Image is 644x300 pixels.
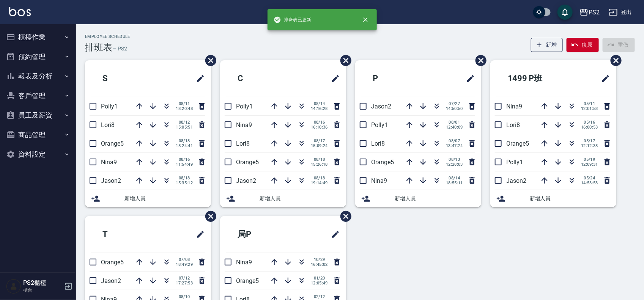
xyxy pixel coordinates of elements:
[567,38,599,52] button: 復原
[101,159,117,166] span: Nina9
[200,205,217,228] span: 刪除班表
[506,103,522,110] span: Nina9
[176,181,193,185] span: 15:35:12
[236,259,252,266] span: Nina9
[311,143,328,148] span: 15:09:24
[112,45,127,53] h6: — PS2
[311,181,328,185] span: 19:14:49
[606,5,635,19] button: 登出
[311,257,328,262] span: 10/29
[446,101,463,106] span: 07/27
[101,103,118,110] span: Polly1
[236,277,259,284] span: Orange5
[311,162,328,167] span: 15:26:18
[311,276,328,281] span: 01/20
[176,125,193,130] span: 15:05:51
[581,125,598,130] span: 16:00:53
[91,65,155,92] h2: S
[311,176,328,181] span: 08/18
[85,34,130,39] h2: Employee Schedule
[176,262,193,267] span: 18:49:29
[176,257,193,262] span: 07/08
[226,221,294,248] h2: 局P
[581,176,598,181] span: 05/24
[446,143,463,148] span: 13:47:24
[371,159,394,166] span: Orange5
[589,8,600,17] div: PS2
[176,162,193,167] span: 11:54:49
[311,106,328,111] span: 14:16:28
[176,294,193,299] span: 08/10
[176,120,193,125] span: 08/12
[446,162,463,167] span: 12:28:03
[176,276,193,281] span: 07/12
[506,140,529,147] span: Orange5
[124,195,205,203] span: 新增人員
[23,287,62,294] p: 櫃台
[446,120,463,125] span: 08/01
[326,225,340,243] span: 修改班表的標題
[531,38,563,52] button: 新增
[274,16,312,24] span: 排班表已更新
[311,138,328,143] span: 08/17
[311,294,328,299] span: 02/12
[371,177,387,184] span: Nina9
[311,125,328,130] span: 16:10:36
[581,120,598,125] span: 05/16
[9,7,31,16] img: Logo
[470,49,488,72] span: 刪除班表
[446,106,463,111] span: 14:50:50
[101,140,124,147] span: Orange5
[506,159,523,166] span: Polly1
[101,277,121,284] span: Jason2
[3,105,73,125] button: 員工及薪資
[326,69,340,88] span: 修改班表的標題
[371,103,391,110] span: Jason2
[3,86,73,106] button: 客戶管理
[101,259,124,266] span: Orange5
[23,279,62,287] h5: PS2櫃檯
[226,65,290,92] h2: C
[530,195,610,203] span: 新增人員
[581,181,598,185] span: 14:53:53
[176,138,193,143] span: 08/18
[581,143,598,148] span: 12:12:38
[101,121,115,129] span: Lori8
[311,281,328,286] span: 12:05:49
[371,121,388,129] span: Polly1
[236,140,250,147] span: Lori8
[355,190,481,207] div: 新增人員
[176,157,193,162] span: 08/16
[357,11,374,28] button: close
[176,143,193,148] span: 15:24:41
[371,140,385,147] span: Lori8
[220,190,346,207] div: 新增人員
[446,138,463,143] span: 08/07
[506,121,520,129] span: Lori8
[335,49,353,72] span: 刪除班表
[3,145,73,164] button: 資料設定
[3,27,73,47] button: 櫃檯作業
[446,125,463,130] span: 12:40:09
[395,195,475,203] span: 新增人員
[236,103,253,110] span: Polly1
[101,177,121,184] span: Jason2
[361,65,425,92] h2: P
[85,190,211,207] div: 新增人員
[581,162,598,167] span: 12:09:31
[605,49,623,72] span: 刪除班表
[446,176,463,181] span: 08/14
[176,176,193,181] span: 08/18
[581,157,598,162] span: 05/19
[176,281,193,286] span: 17:27:53
[260,195,340,203] span: 新增人員
[311,120,328,125] span: 08/16
[490,190,616,207] div: 新增人員
[506,177,526,184] span: Jason2
[446,157,463,162] span: 08/13
[85,42,112,53] h3: 排班表
[446,181,463,185] span: 18:55:11
[3,125,73,145] button: 商品管理
[3,66,73,86] button: 報表及分析
[191,225,205,243] span: 修改班表的標題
